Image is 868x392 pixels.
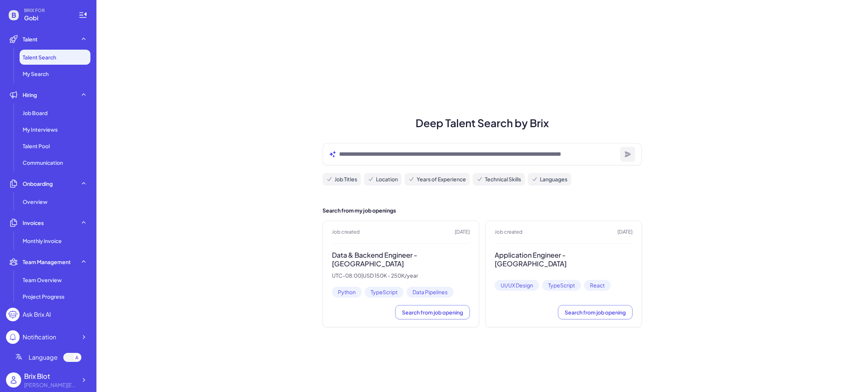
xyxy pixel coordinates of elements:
p: UTC-08:00 | USD 150K - 250K/year [332,272,470,279]
div: Brix Blot [24,371,77,381]
span: Overview [23,198,47,205]
button: Search from job opening [395,305,470,319]
span: Communication [23,159,63,166]
h2: Search from my job openings [322,207,642,214]
span: Team Overview [23,276,62,284]
span: Monthly invoice [23,237,62,245]
span: Job created [495,228,523,236]
span: React [584,280,611,291]
span: Technical Skills [485,175,521,183]
div: blake@joinbrix.com [24,381,77,389]
span: Search from job opening [402,309,463,316]
h1: Deep Talent Search by Brix [313,115,651,131]
span: Python [332,287,362,298]
span: Years of Experience [417,175,466,183]
button: Search from job opening [558,305,633,319]
span: Gobi [24,14,69,23]
span: UI/UX Design [495,280,539,291]
span: Talent Pool [23,142,50,150]
span: Data Pipelines [406,287,454,298]
span: [DATE] [455,228,470,236]
div: Notification [23,333,56,342]
h3: Data & Backend Engineer - [GEOGRAPHIC_DATA] [332,251,470,268]
span: Onboarding [23,180,53,187]
span: My Search [23,70,49,77]
span: Job Board [23,109,47,117]
span: Project Progress [23,293,64,300]
span: Location [376,175,398,183]
span: Languages [540,175,567,183]
span: Job Titles [335,175,357,183]
span: Search from job opening [565,309,626,316]
span: BRIX FOR [24,8,69,14]
div: Ask Brix AI [23,310,51,319]
span: [DATE] [617,228,633,236]
span: My Interviews [23,126,58,133]
img: user_logo.png [6,372,21,387]
h3: Application Engineer - [GEOGRAPHIC_DATA] [495,251,633,268]
span: Job created [332,228,360,236]
span: Hiring [23,91,37,99]
span: TypeScript [365,287,403,298]
span: Team Management [23,258,71,266]
span: TypeScript [542,280,581,291]
span: Language [29,353,58,362]
span: Talent [23,35,38,43]
span: Invoices [23,219,44,226]
span: Talent Search [23,53,56,61]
